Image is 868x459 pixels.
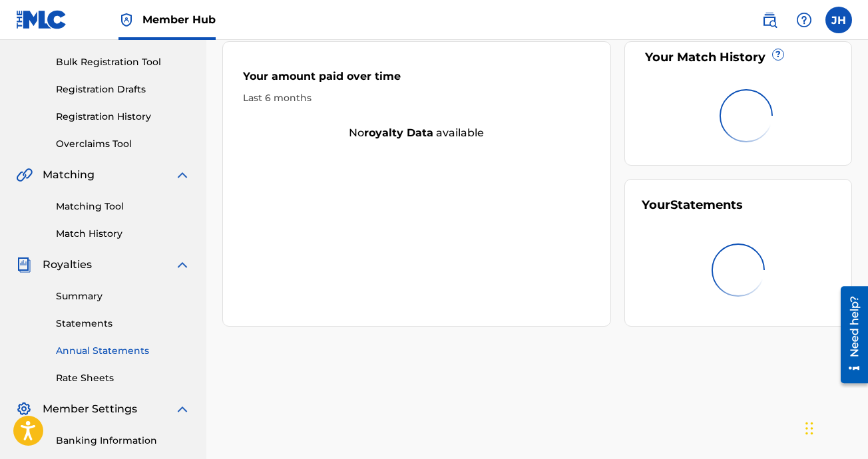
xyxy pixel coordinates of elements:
span: ? [773,49,783,60]
iframe: Chat Widget [801,395,868,459]
div: Help [791,7,817,33]
img: Member Settings [16,401,32,417]
div: No available [223,125,610,141]
a: Bulk Registration Tool [56,55,190,69]
div: Your Statements [642,196,743,214]
img: Top Rightsholder [118,12,134,28]
span: Member Hub [142,12,216,27]
img: expand [174,257,190,273]
span: Royalties [43,257,92,273]
a: Overclaims Tool [56,137,190,151]
img: MLC Logo [16,10,67,29]
img: expand [174,401,190,417]
div: Widget de chat [801,395,868,459]
img: search [761,12,777,28]
img: Royalties [16,257,32,273]
a: Registration Drafts [56,82,190,96]
img: Matching [16,167,33,183]
div: User Menu [825,7,852,33]
a: Banking Information [56,434,190,448]
span: Member Settings [43,401,137,417]
div: Last 6 months [243,91,590,105]
img: preloader [712,243,765,297]
div: Your amount paid over time [243,69,590,91]
a: Public Search [756,7,783,33]
iframe: Resource Center [831,281,868,388]
div: Arrastrar [805,408,813,448]
a: Rate Sheets [56,371,190,385]
span: Matching [43,167,95,183]
a: Registration History [56,110,190,124]
img: preloader [720,89,773,142]
div: Your Match History [642,49,835,67]
a: Matching Tool [56,200,190,214]
img: help [796,12,812,28]
a: Statements [56,317,190,331]
a: Annual Statements [56,344,190,358]
strong: royalty data [364,126,433,139]
a: Summary [56,289,190,303]
a: Match History [56,227,190,241]
img: expand [174,167,190,183]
